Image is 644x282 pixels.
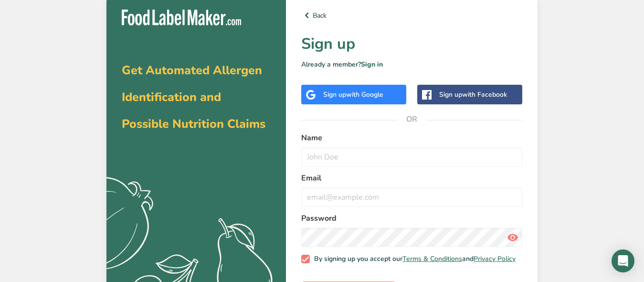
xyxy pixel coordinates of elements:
a: Terms & Conditions [402,254,462,263]
span: Get Automated Allergen Identification and Possible Nutrition Claims [122,62,265,132]
h1: Sign up [301,33,522,56]
span: with Google [346,90,383,99]
input: email@example.com [301,188,522,207]
div: Sign up [323,90,383,100]
label: Name [301,132,522,144]
div: Sign up [439,90,507,100]
input: John Doe [301,147,522,167]
img: Food Label Maker [122,10,241,25]
span: By signing up you accept our and [310,255,516,263]
p: Already a member? [301,59,522,69]
div: Open Intercom Messenger [612,249,634,272]
a: Privacy Policy [474,254,516,263]
label: Email [301,172,522,184]
span: with Facebook [462,90,507,99]
label: Password [301,213,522,224]
span: OR [398,105,426,134]
a: Back [301,10,522,21]
a: Sign in [361,60,383,69]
